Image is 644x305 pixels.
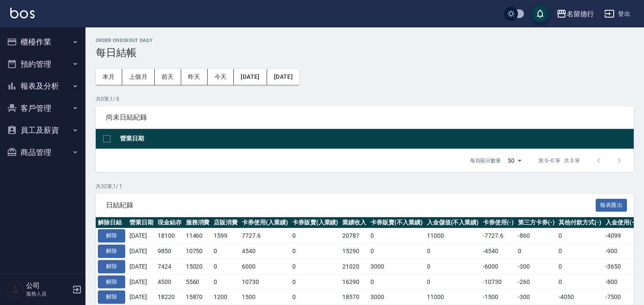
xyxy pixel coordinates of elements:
th: 營業日期 [127,217,156,228]
a: 報表匯出 [596,200,627,209]
td: [DATE] [127,244,156,259]
button: 解除 [98,245,125,258]
td: -260 [516,274,557,290]
td: 0 [290,274,341,290]
td: -1500 [481,290,516,305]
td: 0 [368,228,425,244]
p: 每頁顯示數量 [470,157,501,164]
button: 解除 [98,275,125,289]
button: 報表匯出 [596,199,627,212]
td: 21020 [340,259,368,274]
td: -300 [516,259,557,274]
td: 0 [290,244,341,259]
button: 解除 [98,290,125,304]
button: 解除 [98,229,125,242]
button: 名留德行 [553,5,597,23]
p: 共 32 筆, 1 / 1 [96,182,634,190]
td: 11000 [425,290,481,305]
th: 入金使用(-) [603,217,638,228]
td: 1200 [212,290,240,305]
td: 0 [212,244,240,259]
td: 10750 [184,244,212,259]
td: -7727.6 [481,228,516,244]
td: 7424 [156,259,184,274]
td: 11000 [425,228,481,244]
span: 尚未日結紀錄 [106,113,623,122]
td: -10730 [481,274,516,290]
button: 昨天 [181,69,208,85]
td: -860 [516,228,557,244]
td: -4540 [481,244,516,259]
th: 業績收入 [340,217,368,228]
td: 4540 [240,244,290,259]
td: 0 [425,244,481,259]
h2: Order checkout daily [96,38,634,43]
td: 0 [556,244,603,259]
th: 卡券販賣(不入業績) [368,217,425,228]
button: 解除 [98,260,125,273]
td: -300 [516,290,557,305]
button: 報表及分析 [3,75,82,97]
td: 0 [516,244,557,259]
th: 入金儲值(不入業績) [425,217,481,228]
th: 營業日期 [118,129,634,149]
td: 0 [290,228,341,244]
td: 1500 [240,290,290,305]
td: -800 [603,274,638,290]
td: -4099 [603,228,638,244]
span: 日結紀錄 [106,201,596,209]
td: 0 [425,259,481,274]
button: 前天 [155,69,181,85]
td: [DATE] [127,228,156,244]
td: 3000 [368,259,425,274]
td: 7727.6 [240,228,290,244]
button: 上個月 [122,69,155,85]
td: 18220 [156,290,184,305]
td: 0 [368,244,425,259]
td: 10730 [240,274,290,290]
td: -3650 [603,259,638,274]
td: 20787 [340,228,368,244]
td: 0 [212,259,240,274]
td: 0 [290,259,341,274]
button: 客戶管理 [3,97,82,120]
th: 第三方卡券(-) [516,217,557,228]
div: 名留德行 [567,9,594,19]
th: 卡券販賣(入業績) [290,217,341,228]
button: 預約管理 [3,53,82,75]
button: [DATE] [234,69,267,85]
td: [DATE] [127,259,156,274]
td: 4500 [156,274,184,290]
td: [DATE] [127,274,156,290]
th: 卡券使用(入業績) [240,217,290,228]
div: 50 [504,149,525,172]
h5: 公司 [26,281,70,290]
td: 0 [425,274,481,290]
img: Logo [10,8,35,18]
td: 15020 [184,259,212,274]
button: 櫃檯作業 [3,31,82,53]
button: 登出 [601,6,634,22]
img: Person [7,281,24,298]
td: 0 [556,259,603,274]
td: 0 [368,274,425,290]
td: -900 [603,244,638,259]
td: 15290 [340,244,368,259]
button: 員工及薪資 [3,119,82,141]
td: 3000 [368,290,425,305]
td: 16290 [340,274,368,290]
td: 11460 [184,228,212,244]
h3: 每日結帳 [96,47,634,59]
td: 9850 [156,244,184,259]
p: 第 0–0 筆 共 0 筆 [538,157,580,164]
td: 18570 [340,290,368,305]
td: -4050 [556,290,603,305]
td: -7500 [603,290,638,305]
td: 1599 [212,228,240,244]
th: 解除日結 [96,217,127,228]
td: 5560 [184,274,212,290]
button: 今天 [208,69,234,85]
td: 15870 [184,290,212,305]
td: -6000 [481,259,516,274]
p: 共 0 筆, 1 / 0 [96,95,634,103]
